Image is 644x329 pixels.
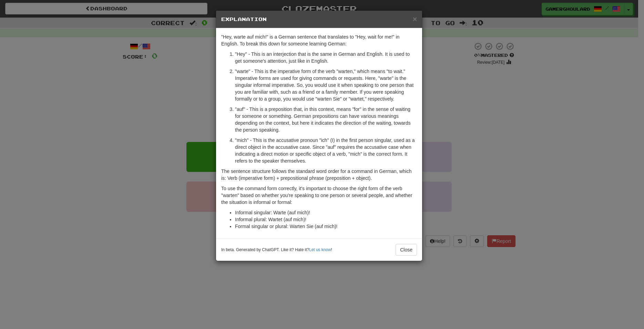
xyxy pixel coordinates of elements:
small: In beta. Generated by ChatGPT. Like it? Hate it? ! [221,247,332,253]
span: × [413,15,417,23]
p: To use the command form correctly, it's important to choose the right form of the verb "warten" b... [221,185,417,206]
p: "Hey, warte auf mich!" is a German sentence that translates to "Hey, wait for me!" in English. To... [221,33,417,47]
li: Informal plural: Wartet (auf mich)! [235,216,417,223]
h5: Explanation [221,16,417,23]
a: Let us know [309,247,331,252]
p: "warte" - This is the imperative form of the verb "warten," which means "to wait." Imperative for... [235,68,417,102]
li: Informal singular: Warte (auf mich)! [235,209,417,216]
p: "Hey" - This is an interjection that is the same in German and English. It is used to get someone... [235,51,417,64]
button: Close [413,15,417,22]
li: Formal singular or plural: Warten Sie (auf mich)! [235,223,417,230]
p: The sentence structure follows the standard word order for a command in German, which is: Verb (i... [221,168,417,182]
p: "mich" - This is the accusative pronoun "ich" (I) in the first person singular, used as a direct ... [235,137,417,164]
p: "auf" - This is a preposition that, in this context, means "for" in the sense of waiting for some... [235,106,417,133]
button: Close [396,244,417,256]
